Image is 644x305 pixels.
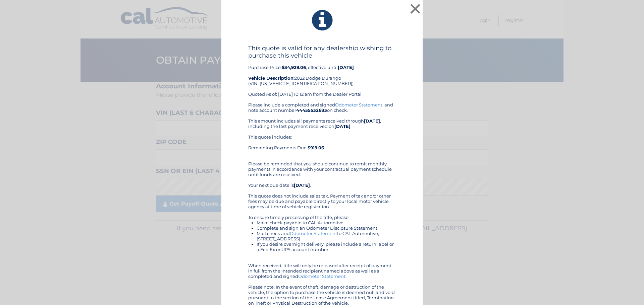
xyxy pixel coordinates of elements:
[308,145,324,150] b: $919.06
[294,182,310,188] b: [DATE]
[257,220,396,225] li: Make check payable to CAL Automotive
[248,75,294,81] strong: Vehicle Description:
[248,134,396,156] div: This quote includes: Remaining Payments Due:
[364,118,380,124] b: [DATE]
[290,231,337,236] a: Odometer Statement
[257,225,396,231] li: Complete and sign an Odometer Disclosure Statement
[338,65,354,70] b: [DATE]
[282,65,306,70] b: $34,929.06
[296,107,327,113] b: 44455532683
[298,274,345,279] a: Odometer Statement
[248,45,396,102] div: Purchase Price: , effective until 2022 Dodge Durango (VIN: [US_VEHICLE_IDENTIFICATION_NUMBER]) Qu...
[248,45,396,59] h4: This quote is valid for any dealership wishing to purchase this vehicle
[335,102,382,107] a: Odometer Statement
[257,241,396,252] li: If you desire overnight delivery, please include a return label or a Fed Ex or UPS account number.
[257,231,396,241] li: Mail check and to CAL Automotive, [STREET_ADDRESS]
[409,2,422,15] button: ×
[334,124,351,129] b: [DATE]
